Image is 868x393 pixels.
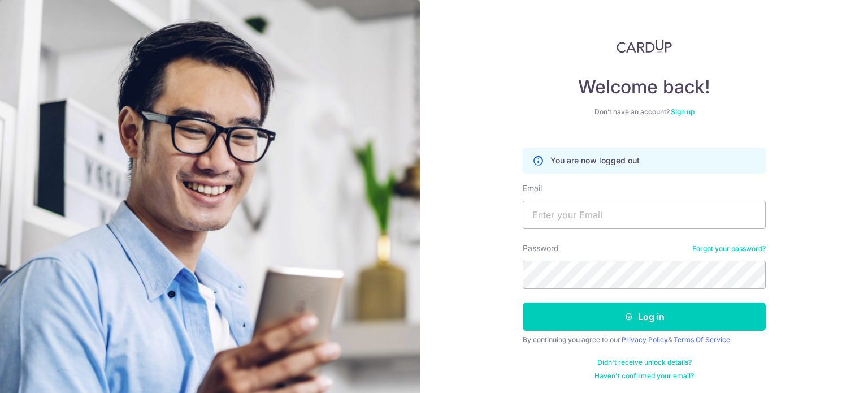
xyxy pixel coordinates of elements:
a: Forgot your password? [692,244,766,253]
input: Enter your Email [523,201,766,229]
button: Log in [523,303,766,331]
div: Don’t have an account? [523,107,766,116]
div: By continuing you agree to our & [523,335,766,344]
p: You are now logged out [550,155,640,166]
a: Terms Of Service [674,335,730,344]
h4: Welcome back! [523,76,766,98]
label: Password [523,243,559,254]
img: CardUp Logo [617,40,672,53]
a: Didn't receive unlock details? [597,358,692,367]
a: Privacy Policy [622,335,668,344]
label: Email [523,183,542,194]
a: Haven't confirmed your email? [594,372,694,381]
a: Sign up [671,107,695,116]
